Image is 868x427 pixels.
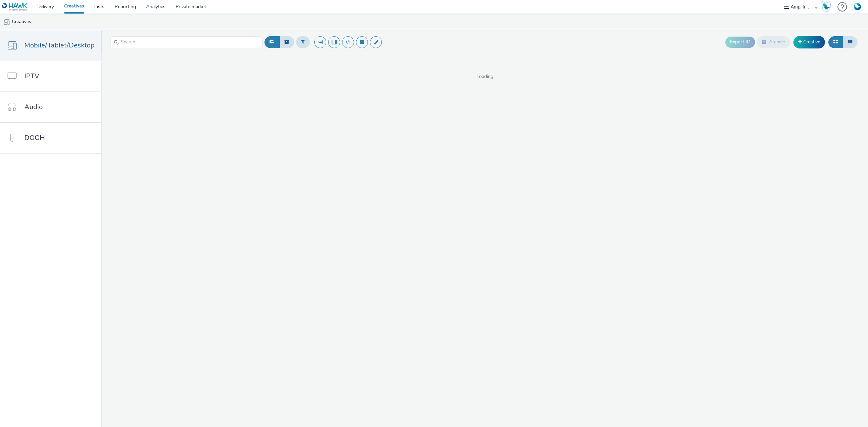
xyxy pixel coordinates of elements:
[2,3,28,11] img: undefined Logo
[3,19,10,25] img: mobile
[793,36,825,48] a: Creative
[110,36,263,48] input: Search...
[852,2,863,12] img: Account FR
[725,37,755,47] button: Export ID
[24,40,95,50] span: Mobile/Tablet/Desktop
[821,1,834,12] a: Hawk Academy
[24,102,43,112] span: Audio
[828,36,843,48] button: Grid
[843,36,857,48] button: Table
[24,133,45,143] span: DOOH
[101,73,868,80] span: Loading
[821,1,831,12] img: Hawk Academy
[757,36,790,48] button: Archive
[24,71,39,81] span: IPTV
